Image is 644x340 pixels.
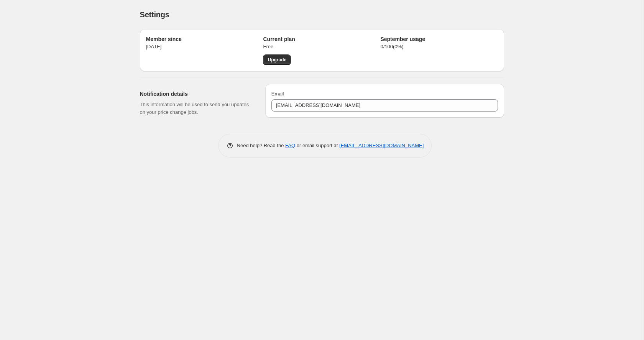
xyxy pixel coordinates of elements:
[339,143,424,148] a: [EMAIL_ADDRESS][DOMAIN_NAME]
[140,90,253,98] h2: Notification details
[263,35,380,43] h2: Current plan
[285,143,295,148] a: FAQ
[295,143,339,148] span: or email support at
[380,43,498,51] p: 0 / 100 ( 0 %)
[146,43,263,51] p: [DATE]
[140,10,169,19] span: Settings
[380,35,498,43] h2: September usage
[237,143,286,148] span: Need help? Read the
[140,101,253,116] p: This information will be used to send you updates on your price change jobs.
[268,57,286,63] span: Upgrade
[263,54,291,65] a: Upgrade
[271,91,284,97] span: Email
[146,35,263,43] h2: Member since
[263,43,380,51] p: Free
